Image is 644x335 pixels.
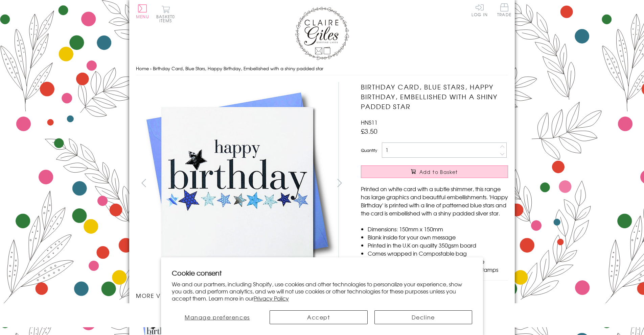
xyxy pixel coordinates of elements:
p: We and our partners, including Shopify, use cookies and other technologies to personalize your ex... [172,281,472,302]
img: Birthday Card, Blue Stars, Happy Birthday, Embellished with a shiny padded star [347,82,550,285]
li: Comes wrapped in Compostable bag [368,249,508,257]
h2: Cookie consent [172,268,472,278]
img: Birthday Card, Blue Stars, Happy Birthday, Embellished with a shiny padded star [136,82,339,284]
span: Birthday Card, Blue Stars, Happy Birthday, Embellished with a shiny padded star [153,65,323,72]
a: Home [136,65,149,72]
span: › [150,65,152,72]
li: Dimensions: 150mm x 150mm [368,225,508,233]
span: HNS11 [361,118,377,126]
label: Quantity [361,147,377,153]
button: next [332,175,347,190]
p: Printed on white card with a subtle shimmer, this range has large graphics and beautiful embellis... [361,185,508,217]
button: Accept [270,310,368,324]
button: prev [136,175,151,190]
a: Log In [471,3,488,17]
button: Basket0 items [156,5,175,23]
li: Printed in the U.K on quality 350gsm board [368,241,508,249]
img: Claire Giles Greetings Cards [295,7,349,60]
button: Decline [374,310,473,324]
span: Manage preferences [185,313,250,321]
span: Trade [497,3,511,17]
button: Add to Basket [361,165,508,178]
span: 0 items [159,14,175,24]
a: Trade [497,3,511,18]
h3: More views [136,291,347,300]
li: Blank inside for your own message [368,233,508,241]
span: Add to Basket [419,169,458,175]
nav: breadcrumbs [136,62,508,76]
button: Menu [136,4,149,19]
span: £3.50 [361,126,377,136]
a: Privacy Policy [254,294,289,302]
span: Menu [136,14,149,20]
h1: Birthday Card, Blue Stars, Happy Birthday, Embellished with a shiny padded star [361,82,508,111]
button: Manage preferences [172,310,263,324]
